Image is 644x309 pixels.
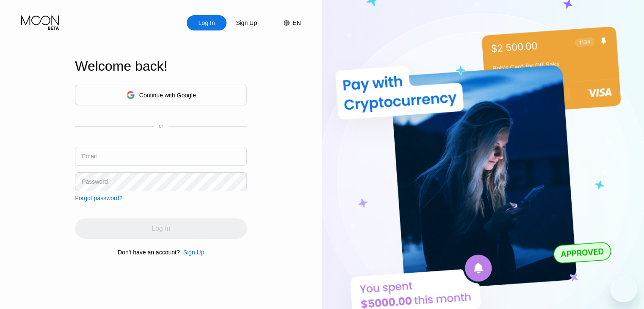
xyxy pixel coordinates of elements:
[235,19,258,27] div: Sign Up
[610,275,637,302] iframe: Button to launch messaging window
[118,249,180,256] div: Don't have an account?
[82,178,108,185] div: Password
[198,19,216,27] div: Log In
[75,195,122,201] div: Forgot password?
[183,249,205,256] div: Sign Up
[75,85,247,105] div: Continue with Google
[159,123,163,129] div: or
[227,15,266,30] div: Sign Up
[180,249,205,256] div: Sign Up
[293,19,301,26] div: EN
[187,15,227,30] div: Log In
[75,58,247,74] div: Welcome back!
[139,92,196,99] div: Continue with Google
[82,153,97,160] div: Email
[275,15,301,30] div: EN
